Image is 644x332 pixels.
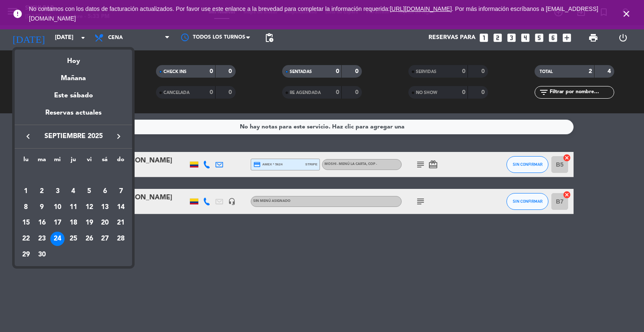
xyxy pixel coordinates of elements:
[114,184,128,199] div: 7
[18,183,34,199] td: 1 de septiembre de 2025
[98,200,112,214] div: 13
[50,216,65,230] div: 17
[21,131,36,142] button: keyboard_arrow_left
[19,232,33,246] div: 22
[15,84,132,107] div: Este sábado
[97,199,113,215] td: 13 de septiembre de 2025
[35,248,49,262] div: 30
[114,232,128,246] div: 28
[82,232,96,246] div: 26
[97,155,113,168] th: sábado
[49,183,65,199] td: 3 de septiembre de 2025
[34,199,50,215] td: 9 de septiembre de 2025
[114,216,128,230] div: 21
[66,216,80,230] div: 18
[114,200,128,214] div: 14
[18,167,129,183] td: SEP.
[81,155,97,168] th: viernes
[50,200,65,214] div: 10
[113,215,129,231] td: 21 de septiembre de 2025
[113,231,129,247] td: 28 de septiembre de 2025
[34,183,50,199] td: 2 de septiembre de 2025
[113,155,129,168] th: domingo
[113,183,129,199] td: 7 de septiembre de 2025
[49,231,65,247] td: 24 de septiembre de 2025
[97,183,113,199] td: 6 de septiembre de 2025
[49,199,65,215] td: 10 de septiembre de 2025
[18,215,34,231] td: 15 de septiembre de 2025
[98,184,112,199] div: 6
[111,131,126,142] button: keyboard_arrow_right
[98,232,112,246] div: 27
[19,248,33,262] div: 29
[15,67,132,84] div: Mañana
[98,216,112,230] div: 20
[35,184,49,199] div: 2
[50,184,65,199] div: 3
[35,216,49,230] div: 16
[97,231,113,247] td: 27 de septiembre de 2025
[15,50,132,67] div: Hoy
[23,131,33,141] i: keyboard_arrow_left
[81,183,97,199] td: 5 de septiembre de 2025
[114,131,124,141] i: keyboard_arrow_right
[18,199,34,215] td: 8 de septiembre de 2025
[35,232,49,246] div: 23
[50,232,65,246] div: 24
[18,247,34,263] td: 29 de septiembre de 2025
[82,216,96,230] div: 19
[81,199,97,215] td: 12 de septiembre de 2025
[81,231,97,247] td: 26 de septiembre de 2025
[66,200,80,214] div: 11
[34,155,50,168] th: martes
[19,184,33,199] div: 1
[34,215,50,231] td: 16 de septiembre de 2025
[65,215,81,231] td: 18 de septiembre de 2025
[81,215,97,231] td: 19 de septiembre de 2025
[97,215,113,231] td: 20 de septiembre de 2025
[34,231,50,247] td: 23 de septiembre de 2025
[65,155,81,168] th: jueves
[49,215,65,231] td: 17 de septiembre de 2025
[19,216,33,230] div: 15
[66,184,80,199] div: 4
[82,184,96,199] div: 5
[65,183,81,199] td: 4 de septiembre de 2025
[18,231,34,247] td: 22 de septiembre de 2025
[65,231,81,247] td: 25 de septiembre de 2025
[35,200,49,214] div: 9
[65,199,81,215] td: 11 de septiembre de 2025
[18,155,34,168] th: lunes
[113,199,129,215] td: 14 de septiembre de 2025
[34,247,50,263] td: 30 de septiembre de 2025
[36,131,111,142] span: septiembre 2025
[66,232,80,246] div: 25
[49,155,65,168] th: miércoles
[19,200,33,214] div: 8
[15,107,132,125] div: Reservas actuales
[82,200,96,214] div: 12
